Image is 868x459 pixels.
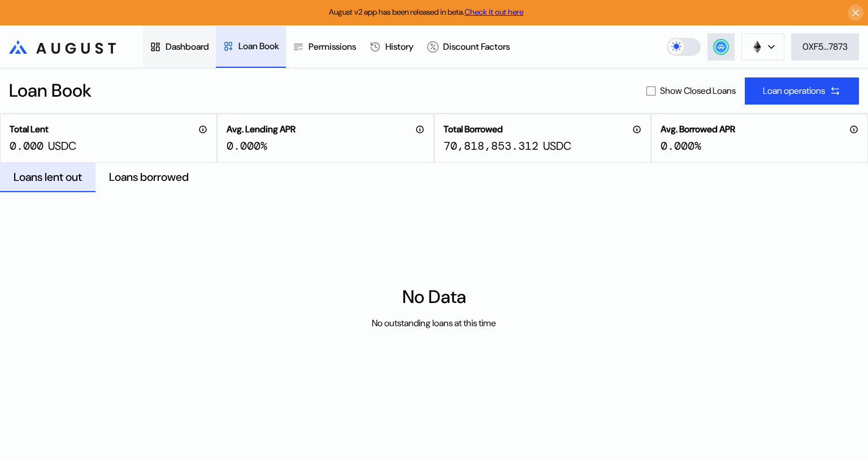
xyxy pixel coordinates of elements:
a: Check it out here [465,7,523,17]
div: Loan Book [238,40,279,52]
h2: Avg. Lending APR [227,123,296,135]
a: Loan Book [216,26,286,68]
label: Show Closed Loans [660,85,736,97]
div: 0.000 [10,138,44,153]
div: Loans lent out [14,170,82,184]
div: Loan Book [9,79,92,103]
button: 0XF5...7873 [791,33,859,60]
div: Permissions [309,41,356,53]
div: No Data [402,285,466,309]
div: Discount Factors [443,41,510,53]
div: USDC [543,138,571,153]
a: Dashboard [143,26,216,68]
div: 0XF5...7873 [802,41,848,53]
div: Loans borrowed [109,170,189,184]
h2: Total Lent [10,123,49,135]
div: 70,818,853.312 [444,138,539,153]
a: Permissions [286,26,363,68]
div: 0.000% [661,138,701,153]
button: Loan operations [745,77,859,105]
a: History [363,26,420,68]
img: chain logo [751,41,763,53]
button: chain logo [741,33,784,60]
h2: Total Borrowed [444,123,503,135]
div: Dashboard [166,41,209,53]
div: No outstanding loans at this time [372,318,496,328]
a: Discount Factors [420,26,517,68]
h2: Avg. Borrowed APR [661,123,735,135]
div: 0.000% [227,138,267,153]
div: Loan operations [763,85,825,97]
div: History [385,41,414,53]
span: August v2 app has been released in beta. [329,7,523,17]
div: USDC [48,138,76,153]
